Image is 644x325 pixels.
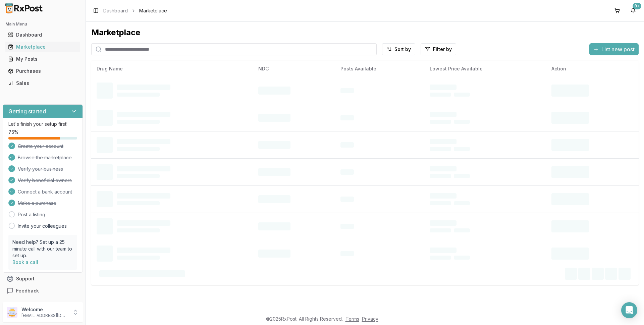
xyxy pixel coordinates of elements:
[18,154,72,161] span: Browse the marketplace
[335,61,424,77] th: Posts Available
[18,200,56,207] span: Make a purchase
[18,143,63,150] span: Create your account
[8,56,77,62] div: My Posts
[103,7,167,14] nav: breadcrumb
[628,5,639,16] button: 9+
[589,43,639,55] button: List new post
[3,30,83,40] button: Dashboard
[621,302,637,318] div: Open Intercom Messenger
[345,316,359,322] a: Terms
[12,239,73,259] p: Need help? Set up a 25 minute call with our team to set up.
[8,32,77,38] div: Dashboard
[3,78,83,89] button: Sales
[394,46,411,53] span: Sort by
[21,306,68,313] p: Welcome
[5,53,80,65] a: My Posts
[139,7,167,14] span: Marketplace
[8,68,77,74] div: Purchases
[18,166,63,172] span: Verify your business
[8,80,77,87] div: Sales
[3,66,83,76] button: Purchases
[18,188,72,195] span: Connect a bank account
[91,27,639,38] div: Marketplace
[382,43,415,55] button: Sort by
[362,316,378,322] a: Privacy
[5,77,80,89] a: Sales
[424,61,546,77] th: Lowest Price Available
[18,223,67,229] a: Invite your colleagues
[21,313,68,318] p: [EMAIL_ADDRESS][DOMAIN_NAME]
[18,211,45,218] a: Post a listing
[3,273,83,285] button: Support
[3,54,83,64] button: My Posts
[589,47,639,53] a: List new post
[12,259,38,265] a: Book a call
[3,42,83,52] button: Marketplace
[103,7,128,14] a: Dashboard
[8,121,77,127] p: Let's finish your setup first!
[7,307,17,318] img: User avatar
[3,3,46,13] img: RxPost Logo
[633,3,641,9] div: 9+
[5,41,80,53] a: Marketplace
[5,65,80,77] a: Purchases
[18,177,72,184] span: Verify beneficial owners
[16,287,39,294] span: Feedback
[253,61,335,77] th: NDC
[91,61,253,77] th: Drug Name
[8,107,46,115] h3: Getting started
[3,285,83,297] button: Feedback
[546,61,639,77] th: Action
[433,46,452,53] span: Filter by
[8,44,77,50] div: Marketplace
[601,45,635,53] span: List new post
[5,29,80,41] a: Dashboard
[5,21,80,27] h2: Main Menu
[421,43,456,55] button: Filter by
[8,129,18,136] span: 75 %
